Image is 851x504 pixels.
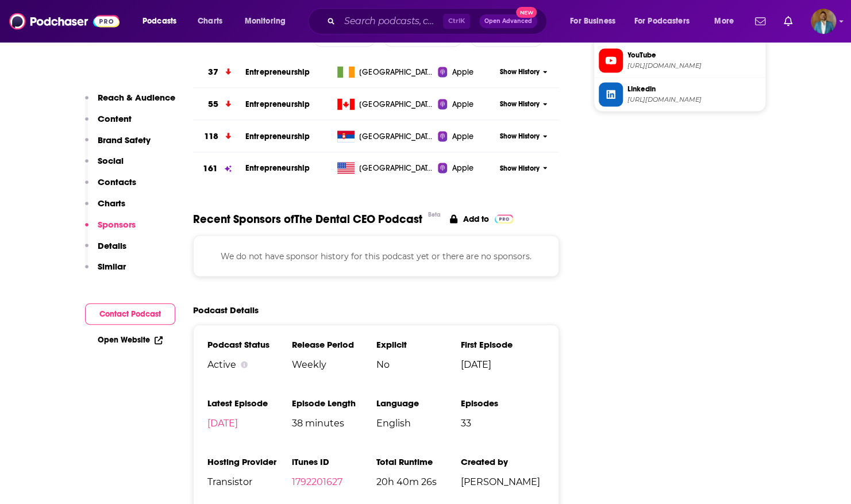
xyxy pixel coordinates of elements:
[245,13,286,29] span: Monitoring
[143,13,176,29] span: Podcasts
[452,67,473,78] span: Apple
[750,11,770,31] a: Show notifications dropdown
[811,9,836,34] button: Show profile menu
[376,339,460,350] h3: Explicit
[85,92,175,113] button: Reach & Audience
[500,99,540,109] span: Show History
[245,99,310,109] a: Entrepreneurship
[193,121,245,152] a: 118
[452,163,473,174] span: Apple
[98,240,126,251] p: Details
[198,13,222,29] span: Charts
[203,162,217,175] h3: 161
[359,99,434,110] span: Canada
[85,219,136,240] button: Sponsors
[245,67,310,77] span: Entrepreneurship
[460,359,545,370] span: [DATE]
[359,131,434,143] span: Serbia
[627,95,761,104] span: https://www.linkedin.com/company/the-dental-ceo-podcast/
[291,476,342,487] a: 1792201627
[193,56,245,88] a: 37
[500,67,540,77] span: Show History
[570,13,615,29] span: For Business
[85,240,126,261] button: Details
[450,212,514,226] a: Add to
[376,456,460,467] h3: Total Runtime
[333,99,438,110] a: [GEOGRAPHIC_DATA]
[98,198,125,209] p: Charts
[85,155,124,176] button: Social
[207,398,292,409] h3: Latest Episode
[208,98,218,111] h3: 55
[98,176,136,187] p: Contacts
[98,113,132,124] p: Content
[85,134,151,156] button: Brand Safety
[706,12,748,30] button: open menu
[500,164,540,174] span: Show History
[207,339,292,350] h3: Podcast Status
[452,131,473,143] span: Apple
[237,12,301,30] button: open menu
[460,398,545,409] h3: Episodes
[383,29,463,47] button: open menu
[376,476,460,487] span: 20h 40m 26s
[291,418,376,429] span: 38 minutes
[376,418,460,429] span: English
[9,10,120,32] img: Podchaser - Follow, Share and Rate Podcasts
[479,14,537,28] button: Open AdvancedNew
[376,359,460,370] span: No
[291,398,376,409] h3: Episode Length
[452,99,473,110] span: Apple
[463,214,489,224] p: Add to
[627,50,761,60] span: YouTube
[85,261,126,282] button: Similar
[208,66,218,79] h3: 37
[599,83,761,107] a: Linkedin[URL][DOMAIN_NAME]
[291,359,376,370] span: Weekly
[98,335,163,345] a: Open Website
[207,456,292,467] h3: Hosting Provider
[811,9,836,34] span: Logged in as smortier42491
[359,67,434,78] span: Ireland
[204,130,218,143] h3: 118
[495,215,514,224] img: Pro Logo
[516,7,537,18] span: New
[496,164,551,174] button: Show History
[359,163,434,174] span: United States
[207,250,545,263] p: We do not have sponsor history for this podcast yet or there are no sponsors.
[779,11,797,31] a: Show notifications dropdown
[291,339,376,350] h3: Release Period
[207,476,292,487] span: Transistor
[98,219,136,230] p: Sponsors
[438,99,496,110] a: Apple
[469,29,544,47] h2: Countries
[383,29,463,47] h2: Categories
[193,305,259,316] h2: Podcast Details
[193,89,245,120] a: 55
[428,211,441,218] div: Beta
[85,176,136,198] button: Contacts
[207,359,292,370] div: Active
[562,12,630,30] button: open menu
[627,12,706,30] button: open menu
[333,67,438,78] a: [GEOGRAPHIC_DATA]
[438,131,496,143] a: Apple
[207,418,238,429] a: [DATE]
[714,13,734,29] span: More
[469,29,544,47] button: open menu
[484,18,532,24] span: Open Advanced
[333,163,438,174] a: [GEOGRAPHIC_DATA]
[245,132,310,141] span: Entrepreneurship
[291,456,376,467] h3: iTunes ID
[460,418,545,429] span: 33
[193,153,245,184] a: 161
[340,12,443,30] input: Search podcasts, credits, & more...
[85,198,125,219] button: Charts
[98,155,124,166] p: Social
[245,163,310,173] a: Entrepreneurship
[460,339,545,350] h3: First Episode
[98,134,151,145] p: Brand Safety
[438,163,496,174] a: Apple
